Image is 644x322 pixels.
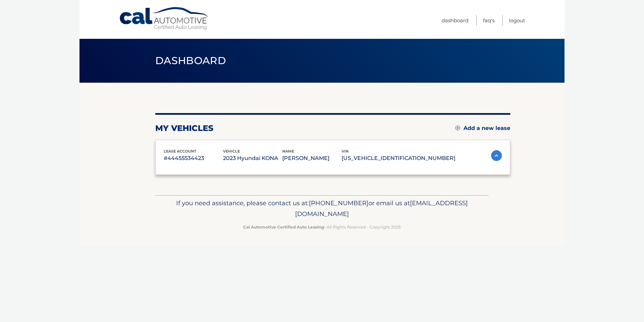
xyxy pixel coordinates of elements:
img: add.svg [455,126,460,130]
a: Add a new lease [455,125,510,132]
h2: my vehicles [155,123,214,133]
span: Dashboard [155,54,226,67]
p: [US_VEHICLE_IDENTIFICATION_NUMBER] [342,154,455,163]
p: - All Rights Reserved - Copyright 2025 [160,223,484,231]
p: #44455534423 [164,154,223,163]
p: 2023 Hyundai KONA [223,154,282,163]
img: accordion-active.svg [491,150,502,161]
span: vehicle [223,149,240,154]
span: lease account [164,149,196,154]
strong: Cal Automotive Certified Auto Leasing [243,224,324,230]
a: Logout [509,15,525,26]
a: FAQ's [483,15,494,26]
span: [PHONE_NUMBER] [309,199,368,207]
p: [PERSON_NAME] [282,154,342,163]
span: vin [342,149,349,154]
p: If you need assistance, please contact us at: or email us at [160,198,484,219]
a: Cal Automotive [119,7,210,31]
a: Dashboard [442,15,469,26]
span: name [282,149,294,154]
span: [EMAIL_ADDRESS][DOMAIN_NAME] [295,199,468,218]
